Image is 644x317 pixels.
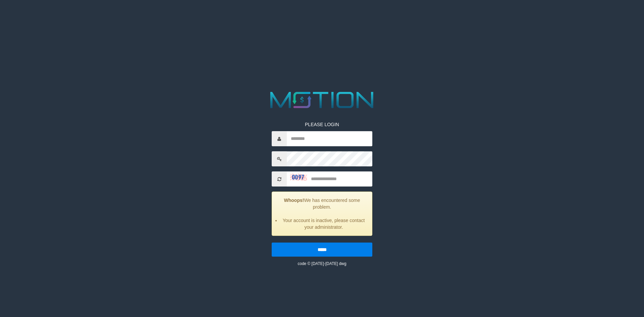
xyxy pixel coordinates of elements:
[298,261,346,266] small: code © [DATE]-[DATE] dwg
[266,89,378,111] img: MOTION_logo.png
[290,174,307,180] img: captcha
[284,198,304,203] strong: Whoops!
[272,121,372,128] p: PLEASE LOGIN
[272,192,372,236] div: We has encountered some problem.
[280,217,367,230] li: Your account is inactive, please contact your administrator.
